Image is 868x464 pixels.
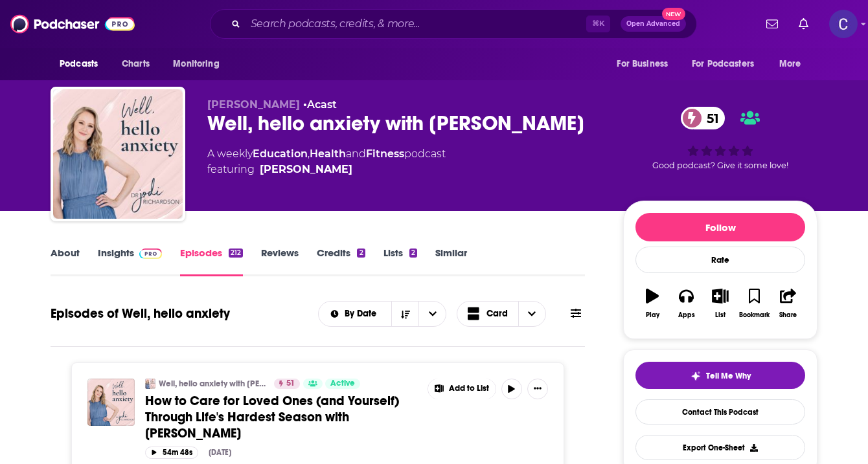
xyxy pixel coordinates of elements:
span: 51 [694,107,725,129]
a: Education [253,148,308,160]
div: Rate [635,247,805,273]
img: Podchaser Pro [139,249,162,259]
span: Tell Me Why [706,371,751,381]
div: 2 [409,249,417,258]
a: Fitness [366,148,404,160]
a: Show notifications dropdown [761,13,783,35]
button: 54m 48s [145,447,198,459]
a: Show notifications dropdown [794,13,814,35]
button: Share [771,280,805,327]
button: Open AdvancedNew [621,16,686,32]
button: open menu [683,52,773,76]
div: 2 [357,249,365,258]
span: More [779,55,801,73]
div: Play [646,311,659,319]
img: Well, hello anxiety with Dr Jodi Richardson [53,89,183,219]
a: Charts [113,52,157,76]
div: Search podcasts, credits, & more... [210,9,697,39]
button: tell me why sparkleTell Me Why [635,362,805,389]
button: Show profile menu [829,10,858,38]
span: [PERSON_NAME] [207,98,300,111]
a: Credits2 [317,247,365,276]
button: List [703,280,737,327]
button: Follow [635,213,805,241]
button: Show More Button [527,379,548,399]
a: Active [325,379,360,389]
span: Podcasts [60,55,98,73]
button: Apps [669,280,703,327]
button: Play [635,280,669,327]
a: Contact This Podcast [635,399,805,425]
span: Charts [122,55,150,73]
span: and [346,148,366,160]
span: • [303,98,337,111]
input: Search podcasts, credits, & more... [246,14,586,34]
div: List [715,311,725,319]
a: InsightsPodchaser Pro [98,247,162,276]
span: featuring [207,162,446,177]
img: Well, hello anxiety with Dr Jodi Richardson [145,379,155,389]
span: ⌘ K [586,16,610,32]
button: open menu [51,52,115,76]
div: Share [779,311,797,319]
div: Apps [678,311,695,319]
img: User Profile [829,10,858,38]
div: 212 [229,249,243,258]
span: For Business [617,55,668,73]
button: Export One-Sheet [635,435,805,460]
img: Podchaser - Follow, Share and Rate Podcasts [10,12,135,36]
span: Good podcast? Give it some love! [652,160,788,170]
div: Bookmark [739,311,770,319]
button: open menu [319,309,392,318]
span: New [662,8,685,20]
a: Lists2 [383,247,417,276]
button: Bookmark [737,280,771,327]
button: Sort Direction [391,302,418,326]
span: By Date [345,309,381,318]
a: Acast [307,98,337,111]
span: How to Care for Loved Ones (and Yourself) Through Life's Hardest Season with [PERSON_NAME] [145,393,399,441]
span: Add to List [449,384,489,393]
button: open menu [770,52,817,76]
a: Health [310,148,346,160]
button: open menu [164,52,236,76]
button: Show More Button [428,379,496,399]
div: [DATE] [209,448,231,457]
img: tell me why sparkle [691,371,701,381]
div: 51Good podcast? Give it some love! [623,98,817,179]
h2: Choose List sort [318,301,447,327]
a: Well, hello anxiety with [PERSON_NAME] [159,379,266,389]
img: How to Care for Loved Ones (and Yourself) Through Life's Hardest Season with Casey Beros [87,379,135,426]
span: , [308,148,310,160]
div: A weekly podcast [207,146,446,177]
a: 51 [681,107,725,129]
a: Dr. Jodi Richardson [260,162,352,177]
a: 51 [274,379,300,389]
span: Active [330,377,355,390]
a: Similar [435,247,467,276]
span: Logged in as publicityxxtina [829,10,858,38]
a: Episodes212 [180,247,243,276]
a: About [51,247,80,276]
a: How to Care for Loved Ones (and Yourself) Through Life's Hardest Season with [PERSON_NAME] [145,393,418,441]
a: Reviews [261,247,299,276]
span: Card [486,309,508,318]
span: For Podcasters [692,55,754,73]
span: Open Advanced [626,21,680,27]
h1: Episodes of Well, hello anxiety [51,305,230,322]
button: open menu [418,302,446,326]
button: open menu [608,52,684,76]
span: 51 [286,377,295,390]
button: Choose View [457,301,546,327]
span: Monitoring [173,55,219,73]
